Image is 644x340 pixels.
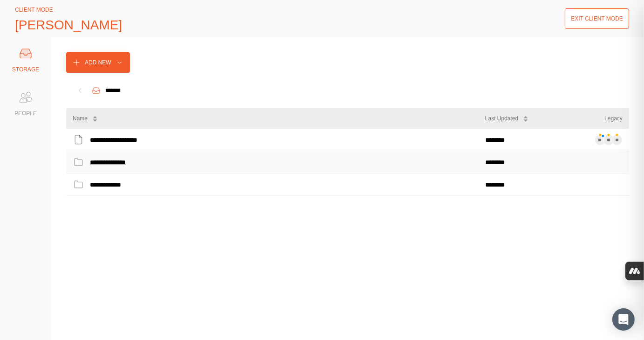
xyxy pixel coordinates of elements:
button: Add New [66,52,130,73]
button: Exit Client Mode [565,8,629,29]
div: Name [73,114,88,123]
div: Last Updated [485,114,518,123]
div: Legacy [604,114,623,123]
div: PEOPLE [14,109,37,118]
div: Exit Client Mode [571,14,623,23]
span: [PERSON_NAME] [15,18,122,33]
div: STORAGE [12,65,39,74]
div: Add New [85,58,111,67]
span: CLIENT MODE [15,7,53,13]
div: Open Intercom Messenger [612,308,635,331]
